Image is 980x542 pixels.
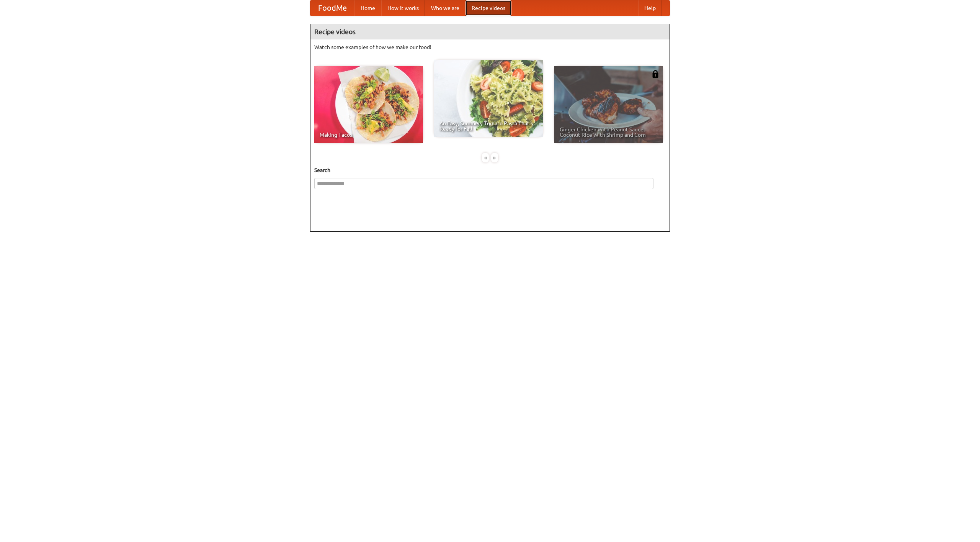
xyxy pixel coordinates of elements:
img: 483408.png [652,70,659,78]
a: Recipe videos [465,0,511,16]
a: Making Tacos [314,66,423,143]
span: Making Tacos [320,132,418,138]
a: Help [638,0,662,16]
a: An Easy, Summery Tomato Pasta That's Ready for Fall [434,60,543,137]
p: Watch some examples of how we make our food! [314,43,666,51]
a: How it works [381,0,425,16]
a: Home [354,0,381,16]
div: » [491,153,498,162]
h5: Search [314,166,666,174]
a: FoodMe [310,0,354,16]
span: An Easy, Summery Tomato Pasta That's Ready for Fall [439,121,537,131]
a: Who we are [425,0,465,16]
div: « [482,153,489,162]
h4: Recipe videos [310,24,670,39]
